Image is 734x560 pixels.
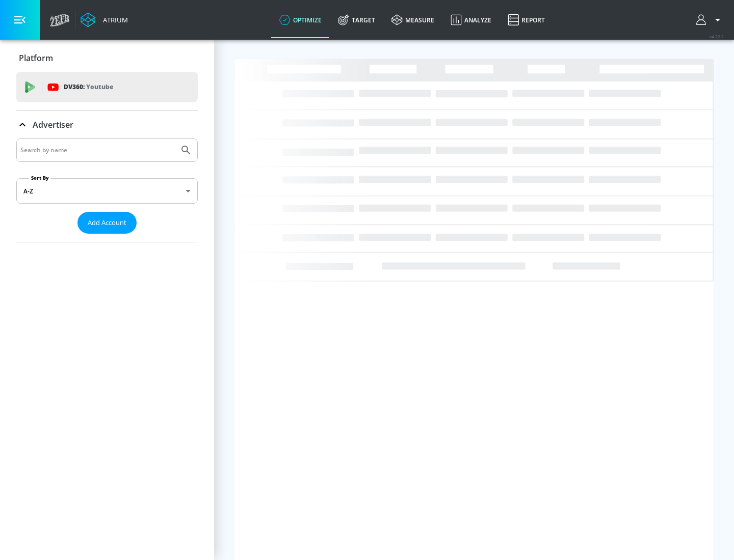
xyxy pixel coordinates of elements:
[16,110,198,139] div: Advertiser
[88,217,126,229] span: Add Account
[383,2,442,38] a: measure
[16,44,198,72] div: Platform
[77,212,137,234] button: Add Account
[16,138,198,242] div: Advertiser
[710,34,724,39] span: v 4.22.2
[81,12,128,27] a: Atrium
[16,234,198,242] nav: list of Advertiser
[20,144,175,157] input: Search by name
[271,2,330,38] a: optimize
[99,15,128,24] div: Atrium
[442,2,500,38] a: Analyze
[19,52,53,64] p: Platform
[16,178,198,204] div: A-Z
[500,2,553,38] a: Report
[33,119,73,130] p: Advertiser
[29,175,51,181] label: Sort By
[16,72,198,102] div: DV360: Youtube
[330,2,383,38] a: Target
[86,81,113,92] p: Youtube
[64,81,113,93] p: DV360:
